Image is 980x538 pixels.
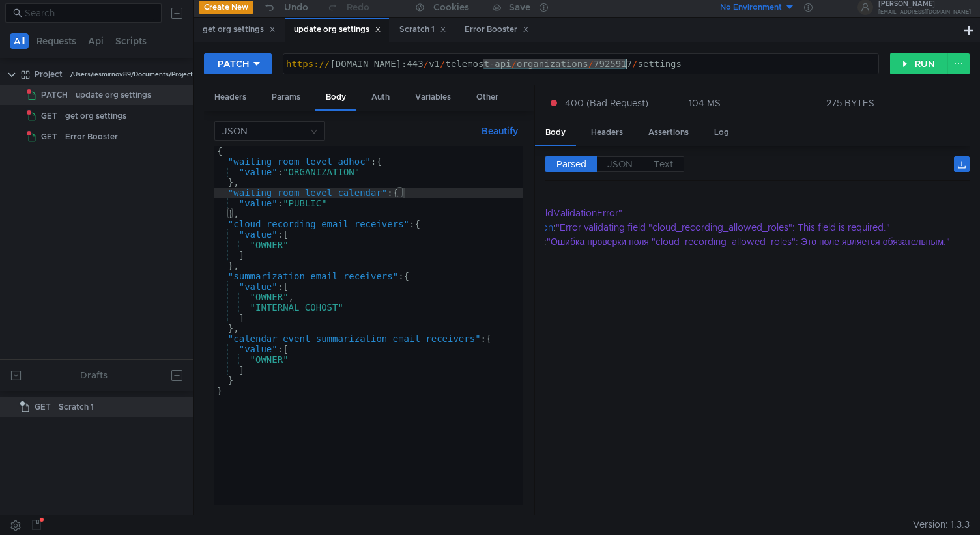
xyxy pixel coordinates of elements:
[535,120,576,146] div: Body
[10,33,29,49] button: All
[65,127,118,147] div: Error Booster
[65,106,126,126] div: get org settings
[505,206,970,220] div: :
[59,397,94,417] div: Scratch 1
[556,158,586,170] span: Parsed
[547,234,953,249] div: "Ошибка проверки поля "cloud_recording_allowed_roles": Это поле является обязательным."
[689,97,721,109] div: 104 MS
[556,220,953,234] div: "Error validating field "cloud_recording_allowed_roles": This field is required."
[505,220,970,234] div: :
[654,158,673,170] span: Text
[199,1,253,14] button: Create New
[361,85,400,109] div: Auth
[399,23,446,36] div: Scratch 1
[315,85,356,111] div: Body
[204,85,257,109] div: Headers
[203,23,276,36] div: get org settings
[607,158,633,170] span: JSON
[35,397,51,417] span: GET
[878,1,971,7] div: [PERSON_NAME]
[76,85,151,105] div: update org settings
[638,120,699,145] div: Assertions
[218,57,249,71] div: PATCH
[581,120,633,145] div: Headers
[505,234,970,249] div: :
[826,97,874,109] div: 275 BYTES
[41,106,57,126] span: GET
[111,33,151,49] button: Scripts
[878,10,971,14] div: [EMAIL_ADDRESS][DOMAIN_NAME]
[70,64,193,84] div: /Users/iesmirnov89/Documents/Project
[509,3,530,12] div: Save
[84,33,108,49] button: Api
[35,64,63,84] div: Project
[504,191,951,206] div: {}
[33,33,80,49] button: Requests
[41,85,68,105] span: PATCH
[294,23,381,36] div: update org settings
[25,6,154,20] input: Search...
[465,23,529,36] div: Error Booster
[41,127,57,147] span: GET
[405,85,461,109] div: Variables
[704,120,740,145] div: Log
[720,1,782,14] div: No Environment
[565,96,648,110] span: 400 (Bad Request)
[204,53,272,74] button: PATCH
[528,206,952,220] div: "FieldValidationError"
[261,85,311,109] div: Params
[913,515,970,534] span: Version: 1.3.3
[80,367,108,383] div: Drafts
[890,53,948,74] button: RUN
[476,123,523,139] button: Beautify
[466,85,509,109] div: Other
